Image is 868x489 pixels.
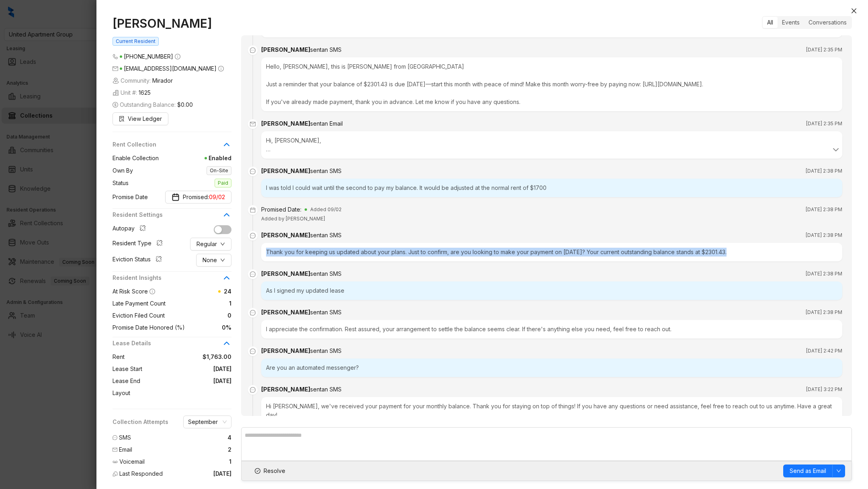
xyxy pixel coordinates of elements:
[790,467,826,475] span: Send as Email
[128,114,162,123] span: View Ledger
[196,254,231,267] button: Nonedown
[264,467,285,475] span: Resolve
[113,210,222,219] span: Resident Settings
[218,66,224,71] span: info-circle
[310,347,342,354] span: sent an SMS
[310,270,342,277] span: sent an SMS
[248,231,258,240] span: message
[113,37,159,46] span: Current Resident
[806,46,842,54] span: [DATE] 2:35 PM
[261,269,342,278] div: [PERSON_NAME]
[113,447,117,452] span: mail
[113,210,231,224] div: Resident Settings
[851,8,857,14] span: close
[849,6,859,16] button: Close
[113,471,118,477] img: Last Responded Icon
[806,347,842,355] span: [DATE] 2:42 PM
[113,140,222,149] span: Rent Collection
[261,346,342,355] div: [PERSON_NAME]
[197,240,217,249] span: Regular
[248,465,292,477] button: Resolve
[113,54,118,59] span: phone
[113,288,148,295] span: At Risk Score
[190,238,231,251] button: Regulardown
[806,167,842,175] span: [DATE] 2:38 PM
[806,206,842,214] span: [DATE] 2:38 PM
[203,256,217,265] span: None
[113,112,168,125] button: View Ledger
[310,120,343,127] span: sent an Email
[310,167,342,174] span: sent an SMS
[152,76,173,85] span: Mirador
[261,397,842,433] div: Hi [PERSON_NAME], we've received your payment for your monthly balance. Thank you for staying on ...
[165,311,231,320] span: 0
[142,365,231,373] span: [DATE]
[261,385,342,394] div: [PERSON_NAME]
[783,465,833,477] button: Send as Email
[261,320,842,338] div: I appreciate the confirmation. Rest assured, your arrangement to settle the balance seems clear. ...
[261,119,343,128] div: [PERSON_NAME]
[248,119,258,129] span: mail
[113,435,117,440] span: message
[227,433,231,442] span: 4
[261,243,842,261] div: Thank you for keeping us updated about your plans. Just to confirm, are you looking to make your ...
[149,289,155,294] span: info-circle
[113,166,133,175] span: Own By
[806,308,842,316] span: [DATE] 2:38 PM
[113,339,222,348] span: Lease Details
[113,239,166,249] div: Resident Type
[310,309,342,316] span: sent an SMS
[119,116,125,122] span: file-search
[261,205,301,214] div: Promised Date:
[177,100,193,109] span: $0.00
[119,445,132,454] span: Email
[248,308,258,318] span: message
[804,17,851,28] div: Conversations
[248,205,258,215] span: calendar
[139,88,151,97] span: 1625
[220,242,225,247] span: down
[113,224,149,234] div: Autopay
[113,255,165,265] div: Eviction Status
[113,193,148,202] span: Promise Date
[778,17,804,28] div: Events
[209,193,225,202] span: 09/02
[113,77,119,84] img: building-icon
[207,166,231,175] span: On-Site
[261,359,842,377] div: Are you an automated messenger?
[113,311,165,320] span: Eviction Filed Count
[113,140,231,154] div: Rent Collection
[113,339,231,352] div: Lease Details
[261,281,842,300] div: As I signed my updated lease
[310,206,342,214] span: Added 09/02
[119,457,145,466] span: Voicemail
[124,53,173,60] span: [PHONE_NUMBER]
[213,469,231,478] span: [DATE]
[215,179,231,187] span: Paid
[188,416,227,428] span: September
[261,231,342,240] div: [PERSON_NAME]
[113,154,159,163] span: Enable Collection
[113,179,129,187] span: Status
[113,273,231,287] div: Resident Insights
[113,389,130,397] span: Layout
[113,459,118,465] img: Voicemail Icon
[762,16,852,29] div: segmented control
[248,385,258,395] span: message
[310,46,342,53] span: sent an SMS
[183,193,225,202] span: Promised:
[228,445,231,454] span: 2
[261,167,342,175] div: [PERSON_NAME]
[220,258,225,263] span: down
[172,193,180,201] img: Promise Date
[113,377,140,385] span: Lease End
[113,88,151,97] span: Unit #:
[224,288,231,295] span: 24
[763,17,778,28] div: All
[113,365,142,373] span: Lease Start
[310,386,342,393] span: sent an SMS
[310,232,342,238] span: sent an SMS
[248,269,258,279] span: message
[113,76,173,85] span: Community:
[261,45,342,54] div: [PERSON_NAME]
